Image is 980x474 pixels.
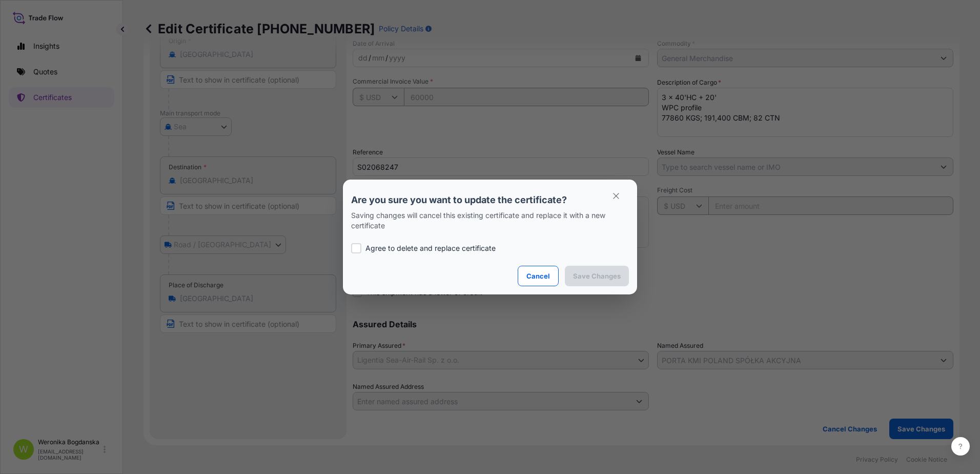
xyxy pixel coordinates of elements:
[351,194,629,206] p: Are you sure you want to update the certificate?
[573,271,621,281] p: Save Changes
[565,266,629,286] button: Save Changes
[351,210,629,231] p: Saving changes will cancel this existing certificate and replace it with a new certificate
[526,271,550,281] p: Cancel
[518,266,559,286] button: Cancel
[365,243,496,253] p: Agree to delete and replace certificate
